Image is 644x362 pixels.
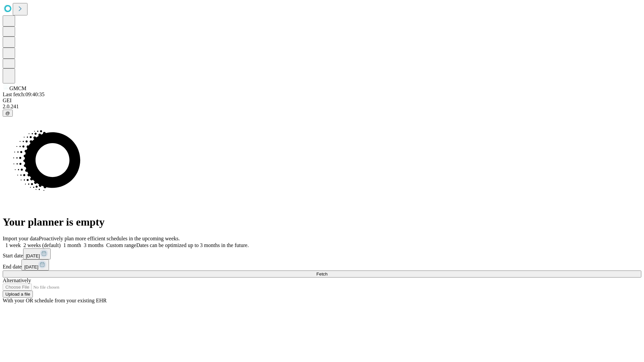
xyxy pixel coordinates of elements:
[106,242,136,248] span: Custom range
[23,242,61,248] span: 2 weeks (default)
[3,278,31,283] span: Alternatively
[3,259,641,270] div: End date
[136,242,249,248] span: Dates can be optimized up to 3 months in the future.
[84,242,104,248] span: 3 months
[3,236,39,241] span: Import your data
[3,291,33,298] button: Upload a file
[3,104,641,110] div: 2.0.241
[24,264,38,269] span: [DATE]
[63,242,81,248] span: 1 month
[3,248,641,259] div: Start date
[26,253,40,258] span: [DATE]
[3,216,641,228] h1: Your planner is empty
[5,111,10,116] span: @
[3,92,45,97] span: Last fetch: 09:40:35
[39,236,180,241] span: Proactively plan more efficient schedules in the upcoming weeks.
[3,98,641,104] div: GEI
[5,242,21,248] span: 1 week
[9,85,26,91] span: GMCM
[316,271,327,277] span: Fetch
[23,248,51,259] button: [DATE]
[3,270,641,278] button: Fetch
[3,110,13,117] button: @
[21,259,49,270] button: [DATE]
[3,298,107,303] span: With your OR schedule from your existing EHR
